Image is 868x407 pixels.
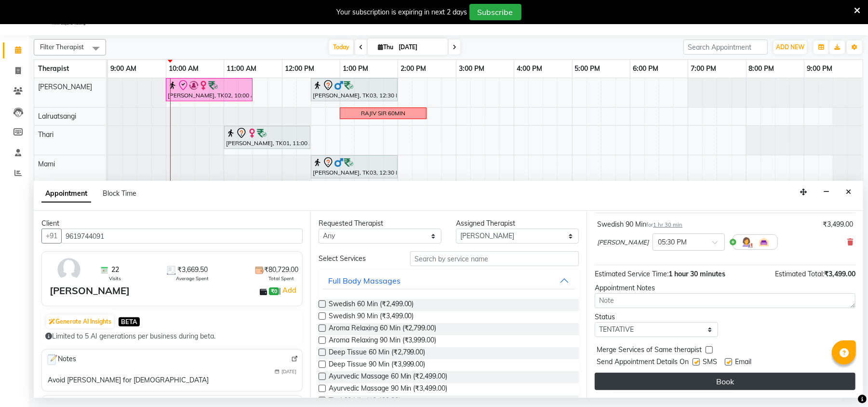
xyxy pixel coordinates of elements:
[264,265,298,275] span: ₹80,729.00
[735,357,751,369] span: Email
[741,236,752,248] img: Hairdresser.png
[646,221,682,228] small: for
[456,218,579,229] div: Assigned Therapist
[597,357,689,369] span: Send Appointment Details On
[775,270,824,278] span: Estimated Total:
[48,375,209,385] div: Avoid [PERSON_NAME] for [DEMOGRAPHIC_DATA]
[279,285,298,296] span: |
[282,62,317,76] a: 12:00 PM
[103,189,136,198] span: Block Time
[841,185,855,200] button: Close
[176,275,209,282] span: Average Spent
[46,353,76,366] span: Notes
[456,62,487,76] a: 3:00 PM
[225,127,309,148] div: [PERSON_NAME], TK01, 11:00 AM-12:30 PM, Swedish 90 Min
[823,219,853,230] div: ₹3,499.00
[329,335,437,347] span: Aroma Relaxing 90 Min (₹3,999.00)
[328,275,401,286] div: Full Body Massages
[312,157,397,177] div: [PERSON_NAME], TK03, 12:30 PM-02:00 PM, Massage 90 Min
[595,312,718,322] div: Status
[55,256,83,284] img: avatar
[375,43,396,51] span: Thu
[329,359,426,371] span: Deep Tissue 90 Min (₹3,999.00)
[40,43,84,51] span: Filter Therapist
[396,40,444,54] input: 2025-09-04
[653,221,682,228] span: 1 hr 30 min
[776,43,804,51] span: ADD NEW
[46,315,114,328] button: Generate AI Insights
[50,284,130,298] div: [PERSON_NAME]
[398,62,428,76] a: 2:00 PM
[668,270,725,278] span: 1 hour 30 minutes
[329,371,448,383] span: Ayurvedic Massage 60 Min (₹2,499.00)
[61,229,303,244] input: Search by Name/Mobile/Email/Code
[109,275,121,282] span: Visits
[224,62,259,76] a: 11:00 AM
[38,130,53,139] span: Thari
[38,82,92,91] span: [PERSON_NAME]
[747,62,777,76] a: 8:00 PM
[329,311,414,323] span: Swedish 90 Min (₹3,499.00)
[281,368,296,375] span: [DATE]
[312,80,397,100] div: [PERSON_NAME], TK03, 12:30 PM-02:00 PM, Massage 90 Min
[340,62,371,76] a: 1:00 PM
[683,40,768,54] input: Search Appointment
[703,357,717,369] span: SMS
[329,383,448,395] span: Ayurvedic Massage 90 Min (₹3,499.00)
[595,283,855,293] div: Appointment Notes
[595,373,855,390] button: Book
[630,62,661,76] a: 6:00 PM
[41,218,303,229] div: Client
[166,62,201,76] a: 10:00 AM
[177,265,208,275] span: ₹3,669.50
[804,62,835,76] a: 9:00 PM
[774,41,807,54] button: ADD NEW
[281,285,298,296] a: Add
[758,236,770,248] img: Interior.png
[329,299,414,311] span: Swedish 60 Min (₹2,499.00)
[41,185,91,203] span: Appointment
[595,270,668,278] span: Estimated Service Time:
[322,272,575,289] button: Full Body Massages
[597,238,649,247] span: [PERSON_NAME]
[337,7,467,17] div: Your subscription is expiring in next 2 days
[268,275,294,282] span: Total Spent
[319,218,441,229] div: Requested Therapist
[41,229,62,244] button: +91
[329,40,353,54] span: Today
[469,4,521,20] button: Subscribe
[688,62,719,76] a: 7:00 PM
[514,62,545,76] a: 4:00 PM
[38,112,76,121] span: Lalruatsangi
[269,287,279,295] span: ₹0
[38,64,69,73] span: Therapist
[111,265,119,275] span: 22
[824,270,855,278] span: ₹3,499.00
[361,109,405,118] div: RAJIV SIR 60MIN
[311,254,403,264] div: Select Services
[329,347,426,359] span: Deep Tissue 60 Min (₹2,799.00)
[597,219,682,230] div: Swedish 90 Min
[597,345,702,357] span: Merge Services of Same therapist
[45,331,299,341] div: Limited to 5 AI generations per business during beta.
[167,80,252,100] div: [PERSON_NAME], TK02, 10:00 AM-11:30 AM, Massage 90 Min
[410,251,579,266] input: Search by service name
[329,323,437,335] span: Aroma Relaxing 60 Min (₹2,799.00)
[38,160,55,168] span: Mami
[573,62,603,76] a: 5:00 PM
[108,62,139,76] a: 9:00 AM
[119,317,140,326] span: BETA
